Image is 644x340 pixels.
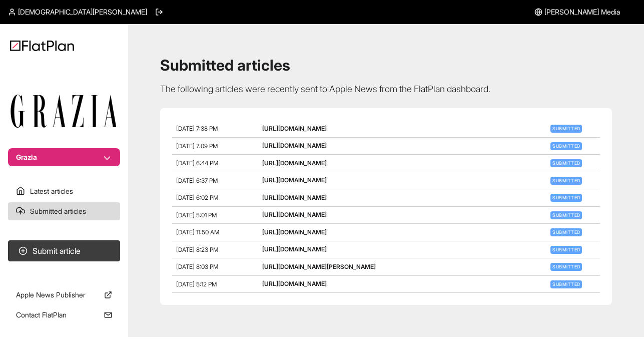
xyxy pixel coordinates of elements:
[262,280,327,287] a: [URL][DOMAIN_NAME]
[550,125,582,133] span: Submitted
[262,228,327,236] a: [URL][DOMAIN_NAME]
[262,176,327,184] a: [URL][DOMAIN_NAME]
[176,228,219,236] span: [DATE] 11:50 AM
[176,159,218,167] span: [DATE] 6:44 PM
[548,176,584,184] a: Submitted
[550,246,582,254] span: Submitted
[548,159,584,166] a: Submitted
[176,142,218,150] span: [DATE] 7:09 PM
[550,228,582,236] span: Submitted
[262,125,327,132] a: [URL][DOMAIN_NAME]
[550,159,582,167] span: Submitted
[8,7,147,17] a: [DEMOGRAPHIC_DATA][PERSON_NAME]
[548,262,584,270] a: Submitted
[550,177,582,185] span: Submitted
[262,245,327,253] a: [URL][DOMAIN_NAME]
[176,194,218,201] span: [DATE] 6:02 PM
[544,7,620,17] span: [PERSON_NAME] Media
[160,82,612,96] p: The following articles were recently sent to Apple News from the FlatPlan dashboard.
[176,211,217,219] span: [DATE] 5:01 PM
[262,211,327,218] a: [URL][DOMAIN_NAME]
[550,142,582,150] span: Submitted
[160,56,612,74] h1: Submitted articles
[176,263,218,270] span: [DATE] 8:03 PM
[8,148,120,166] button: Grazia
[548,280,584,287] a: Submitted
[176,177,218,184] span: [DATE] 6:37 PM
[18,7,147,17] span: [DEMOGRAPHIC_DATA][PERSON_NAME]
[550,194,582,202] span: Submitted
[10,40,74,51] img: Logo
[548,211,584,218] a: Submitted
[8,286,120,304] a: Apple News Publisher
[262,263,376,270] a: [URL][DOMAIN_NAME][PERSON_NAME]
[10,94,118,128] img: Publication Logo
[548,245,584,253] a: Submitted
[550,280,582,288] span: Submitted
[548,142,584,149] a: Submitted
[548,228,584,235] a: Submitted
[548,193,584,201] a: Submitted
[8,182,120,200] a: Latest articles
[8,306,120,324] a: Contact FlatPlan
[8,240,120,261] button: Submit article
[550,211,582,219] span: Submitted
[176,125,218,132] span: [DATE] 7:38 PM
[550,263,582,271] span: Submitted
[176,246,218,253] span: [DATE] 8:23 PM
[262,159,327,167] a: [URL][DOMAIN_NAME]
[8,202,120,220] a: Submitted articles
[262,194,327,201] a: [URL][DOMAIN_NAME]
[262,142,327,149] a: [URL][DOMAIN_NAME]
[176,280,217,288] span: [DATE] 5:12 PM
[548,124,584,132] a: Submitted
